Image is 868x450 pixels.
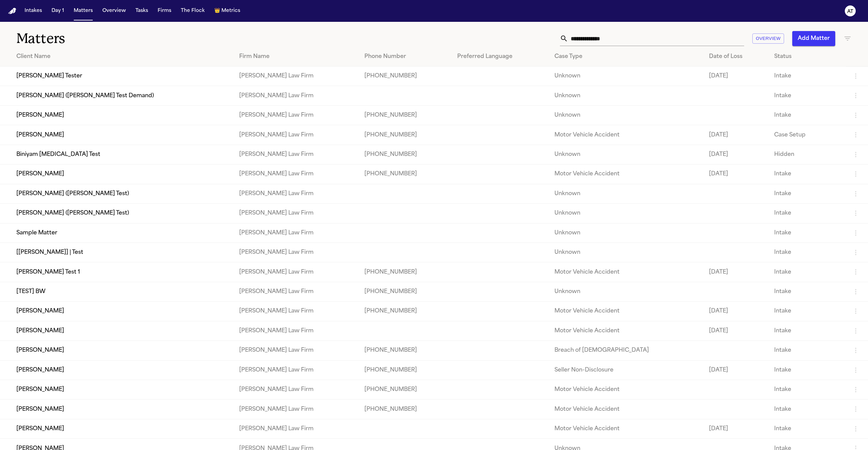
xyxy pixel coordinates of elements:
text: AT [847,9,853,14]
td: [PERSON_NAME] Law Firm [234,341,359,360]
td: [PHONE_NUMBER] [359,302,452,321]
td: [PERSON_NAME] Law Firm [234,419,359,438]
td: [DATE] [704,360,769,380]
td: [PERSON_NAME] Law Firm [234,105,359,125]
a: Home [8,8,16,14]
td: Unknown [549,67,704,86]
td: Intake [769,243,846,262]
td: [PERSON_NAME] Law Firm [234,321,359,340]
div: Client Name [16,53,228,61]
td: [PERSON_NAME] Law Firm [234,204,359,223]
td: [PHONE_NUMBER] [359,360,452,380]
td: [PERSON_NAME] Law Firm [234,380,359,400]
div: Firm Name [239,53,353,61]
td: [PERSON_NAME] Law Firm [234,164,359,184]
button: crownMetrics [212,5,243,17]
td: [PHONE_NUMBER] [359,67,452,86]
button: Matters [71,5,96,17]
td: Intake [769,400,846,419]
td: Intake [769,341,846,360]
td: Seller Non-Disclosure [549,360,704,380]
td: [PHONE_NUMBER] [359,282,452,301]
button: The Flock [178,5,207,17]
h1: Matters [16,30,269,47]
td: [PERSON_NAME] Law Firm [234,223,359,243]
td: Motor Vehicle Accident [549,419,704,438]
td: [PHONE_NUMBER] [359,341,452,360]
td: Intake [769,360,846,380]
td: Motor Vehicle Accident [549,400,704,419]
td: [PHONE_NUMBER] [359,400,452,419]
td: Unknown [549,243,704,262]
td: [PERSON_NAME] Law Firm [234,86,359,105]
td: [DATE] [704,302,769,321]
td: [PHONE_NUMBER] [359,105,452,125]
button: Intakes [22,5,45,17]
td: Intake [769,223,846,243]
td: Motor Vehicle Accident [549,262,704,282]
td: [PHONE_NUMBER] [359,125,452,145]
td: Intake [769,86,846,105]
td: [PERSON_NAME] Law Firm [234,262,359,282]
td: Intake [769,262,846,282]
td: Unknown [549,184,704,203]
td: Intake [769,321,846,340]
td: [DATE] [704,262,769,282]
button: Day 1 [49,5,67,17]
td: Breach of [DEMOGRAPHIC_DATA] [549,341,704,360]
td: [PERSON_NAME] Law Firm [234,243,359,262]
td: [PHONE_NUMBER] [359,380,452,400]
td: Intake [769,282,846,301]
td: Hidden [769,145,846,164]
td: Intake [769,105,846,125]
span: Metrics [221,8,240,14]
span: crown [214,8,220,14]
img: Finch Logo [8,8,16,14]
td: [PERSON_NAME] Law Firm [234,67,359,86]
td: Intake [769,302,846,321]
td: Intake [769,380,846,400]
td: Unknown [549,282,704,301]
td: [DATE] [704,145,769,164]
td: [PERSON_NAME] Law Firm [234,282,359,301]
button: Overview [752,33,784,44]
button: Firms [155,5,174,17]
td: Motor Vehicle Accident [549,321,704,340]
button: Overview [100,5,129,17]
td: Unknown [549,105,704,125]
td: [PERSON_NAME] Law Firm [234,302,359,321]
td: Motor Vehicle Accident [549,302,704,321]
td: [PHONE_NUMBER] [359,164,452,184]
td: [PERSON_NAME] Law Firm [234,125,359,145]
td: Unknown [549,223,704,243]
td: [PERSON_NAME] Law Firm [234,360,359,380]
td: Motor Vehicle Accident [549,125,704,145]
td: [PHONE_NUMBER] [359,145,452,164]
td: [DATE] [704,321,769,340]
td: [PHONE_NUMBER] [359,262,452,282]
td: Case Setup [769,125,846,145]
div: Preferred Language [457,53,544,61]
td: Intake [769,204,846,223]
td: Motor Vehicle Accident [549,380,704,400]
td: [PERSON_NAME] Law Firm [234,400,359,419]
td: [PERSON_NAME] Law Firm [234,184,359,203]
td: [DATE] [704,125,769,145]
div: Case Type [554,53,698,61]
td: Intake [769,419,846,438]
td: Unknown [549,204,704,223]
td: [DATE] [704,419,769,438]
td: [DATE] [704,164,769,184]
div: Status [774,53,841,61]
button: Tasks [133,5,151,17]
div: Date of Loss [709,53,763,61]
td: Intake [769,184,846,203]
